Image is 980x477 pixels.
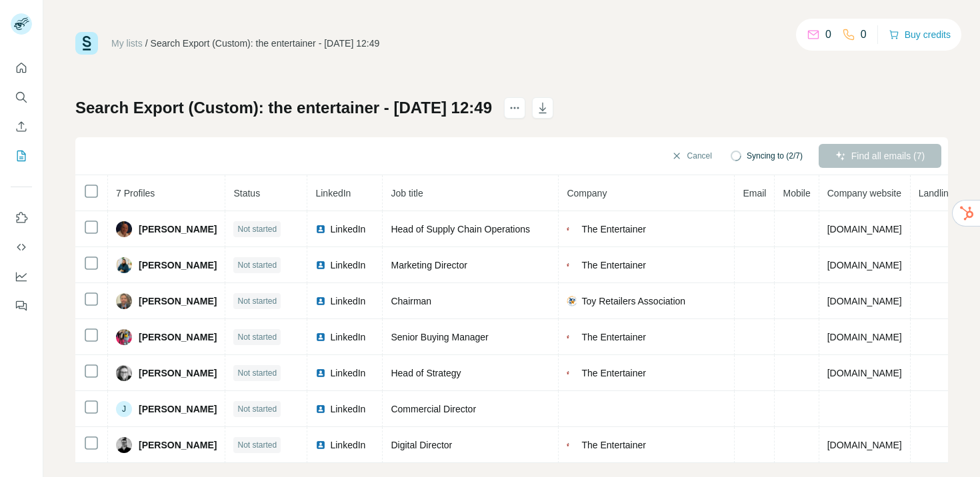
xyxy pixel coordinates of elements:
[237,331,277,343] span: Not started
[827,296,902,306] span: [DOMAIN_NAME]
[391,260,467,270] span: Marketing Director
[662,144,721,168] button: Cancel
[747,150,803,162] span: Syncing to (2/7)
[391,368,461,378] span: Head of Strategy
[75,32,98,55] img: Surfe Logo
[919,188,954,199] span: Landline
[330,258,365,272] span: LinkedIn
[783,188,810,199] span: Mobile
[567,335,577,338] img: company-logo
[75,97,492,119] h1: Search Export (Custom): the entertainer - [DATE] 12:49
[315,332,326,342] img: LinkedIn logo
[391,224,530,235] span: Head of Supply Chain Operations
[391,440,452,450] span: Digital Director
[567,371,577,374] img: company-logo
[391,188,423,199] span: Job title
[237,223,277,235] span: Not started
[581,366,646,380] span: The Entertainer
[391,296,431,306] span: Chairman
[827,440,902,450] span: [DOMAIN_NAME]
[151,37,380,50] div: Search Export (Custom): the entertainer - [DATE] 12:49
[139,438,217,452] span: [PERSON_NAME]
[145,37,148,50] li: /
[330,402,365,416] span: LinkedIn
[827,188,901,199] span: Company website
[116,293,132,309] img: Avatar
[330,330,365,344] span: LinkedIn
[315,296,326,306] img: LinkedIn logo
[567,296,577,306] img: company-logo
[139,366,217,380] span: [PERSON_NAME]
[11,206,32,230] button: Use Surfe on LinkedIn
[581,258,646,272] span: The Entertainer
[116,257,132,273] img: Avatar
[315,260,326,270] img: LinkedIn logo
[116,329,132,345] img: Avatar
[11,144,32,168] button: My lists
[116,437,132,453] img: Avatar
[743,188,766,199] span: Email
[11,264,32,288] button: Dashboard
[827,224,902,235] span: [DOMAIN_NAME]
[391,332,488,342] span: Senior Buying Manager
[315,404,326,414] img: LinkedIn logo
[827,260,902,270] span: [DOMAIN_NAME]
[567,263,577,266] img: company-logo
[889,25,951,44] button: Buy credits
[315,368,326,378] img: LinkedIn logo
[504,97,525,119] button: actions
[233,188,260,199] span: Status
[237,403,277,415] span: Not started
[391,404,476,414] span: Commercial Director
[237,439,277,451] span: Not started
[11,56,32,80] button: Quick start
[11,115,32,139] button: Enrich CSV
[116,401,132,417] div: J
[567,188,607,199] span: Company
[581,294,685,308] span: Toy Retailers Association
[139,258,217,272] span: [PERSON_NAME]
[11,85,32,109] button: Search
[315,440,326,450] img: LinkedIn logo
[825,27,831,43] p: 0
[567,227,577,230] img: company-logo
[827,332,902,342] span: [DOMAIN_NAME]
[567,443,577,446] img: company-logo
[581,223,646,236] span: The Entertainer
[139,223,217,236] span: [PERSON_NAME]
[861,27,867,43] p: 0
[237,259,277,271] span: Not started
[330,366,365,380] span: LinkedIn
[111,38,143,49] a: My lists
[237,367,277,379] span: Not started
[139,402,217,416] span: [PERSON_NAME]
[139,330,217,344] span: [PERSON_NAME]
[581,438,646,452] span: The Entertainer
[116,188,155,199] span: 7 Profiles
[237,295,277,307] span: Not started
[11,235,32,259] button: Use Surfe API
[581,330,646,344] span: The Entertainer
[315,224,326,235] img: LinkedIn logo
[330,294,365,308] span: LinkedIn
[827,368,902,378] span: [DOMAIN_NAME]
[116,221,132,237] img: Avatar
[330,223,365,236] span: LinkedIn
[11,294,32,318] button: Feedback
[139,294,217,308] span: [PERSON_NAME]
[315,188,351,199] span: LinkedIn
[116,365,132,381] img: Avatar
[330,438,365,452] span: LinkedIn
